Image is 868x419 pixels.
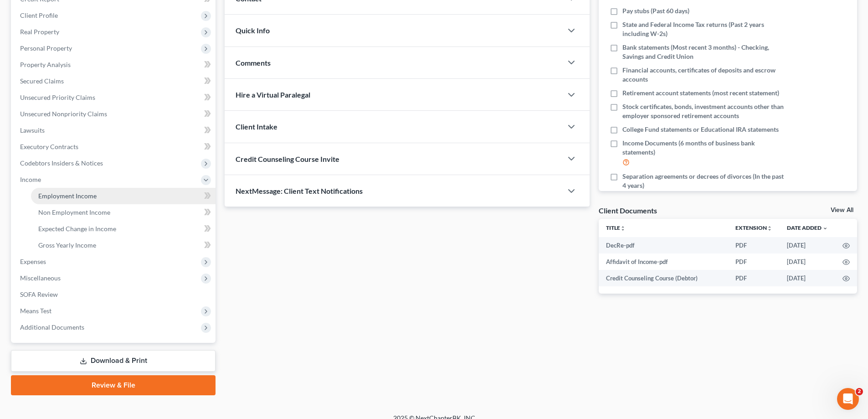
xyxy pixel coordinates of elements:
span: Expenses [20,258,46,265]
span: Expected Change in Income [38,225,116,233]
a: Property Analysis [13,57,216,73]
span: Separation agreements or decrees of divorces (In the past 4 years) [622,172,785,190]
span: Credit Counseling Course Invite [236,155,339,163]
span: Retirement account statements (most recent statement) [622,88,779,98]
span: Non Employment Income [38,208,110,216]
span: Pay stubs (Past 60 days) [622,6,689,16]
a: Extensionunfold_more [735,224,772,231]
span: College Fund statements or Educational IRA statements [622,125,779,134]
span: Lawsuits [20,126,45,134]
a: Executory Contracts [13,139,216,155]
i: unfold_more [620,226,626,231]
span: Codebtors Insiders & Notices [20,159,103,167]
span: Financial accounts, certificates of deposits and escrow accounts [622,66,785,84]
iframe: Intercom live chat [837,388,859,410]
a: Date Added expand_more [787,224,828,231]
a: Expected Change in Income [31,221,216,237]
td: DecRe-pdf [599,237,728,253]
td: PDF [728,237,780,253]
i: expand_more [822,226,828,231]
td: PDF [728,270,780,286]
a: Unsecured Priority Claims [13,89,216,106]
span: NextMessage: Client Text Notifications [236,186,363,195]
a: Gross Yearly Income [31,237,216,253]
a: SOFA Review [13,286,216,303]
td: Affidavit of Income-pdf [599,253,728,270]
i: unfold_more [767,226,772,231]
span: Personal Property [20,44,72,52]
a: Review & File [11,375,216,395]
td: PDF [728,253,780,270]
span: Property Analysis [20,61,71,68]
span: Executory Contracts [20,143,78,150]
span: Gross Yearly Income [38,241,96,249]
a: Unsecured Nonpriority Claims [13,106,216,122]
a: Lawsuits [13,122,216,139]
span: Quick Info [236,26,270,35]
td: Credit Counseling Course (Debtor) [599,270,728,286]
td: [DATE] [780,237,835,253]
span: Means Test [20,307,51,315]
span: SOFA Review [20,290,58,298]
span: Stock certificates, bonds, investment accounts other than employer sponsored retirement accounts [622,102,785,120]
span: Secured Claims [20,77,64,85]
span: 2 [856,388,863,395]
span: Comments [236,58,271,67]
span: State and Federal Income Tax returns (Past 2 years including W-2s) [622,20,785,38]
a: Employment Income [31,188,216,204]
td: [DATE] [780,253,835,270]
span: Income [20,176,41,183]
a: Titleunfold_more [606,224,626,231]
span: Unsecured Nonpriority Claims [20,110,107,118]
span: Bank statements (Most recent 3 months) - Checking, Savings and Credit Union [622,43,785,61]
span: Miscellaneous [20,274,61,282]
a: Download & Print [11,350,216,372]
span: Client Profile [20,11,58,19]
a: Secured Claims [13,73,216,89]
span: Additional Documents [20,323,84,331]
span: Real Property [20,28,59,36]
span: Income Documents (6 months of business bank statements) [622,139,785,157]
span: Employment Income [38,192,97,200]
div: Client Documents [599,206,657,215]
a: Non Employment Income [31,204,216,221]
span: Hire a Virtual Paralegal [236,90,310,99]
td: [DATE] [780,270,835,286]
a: View All [831,207,853,213]
span: Client Intake [236,122,277,131]
span: Unsecured Priority Claims [20,93,95,101]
